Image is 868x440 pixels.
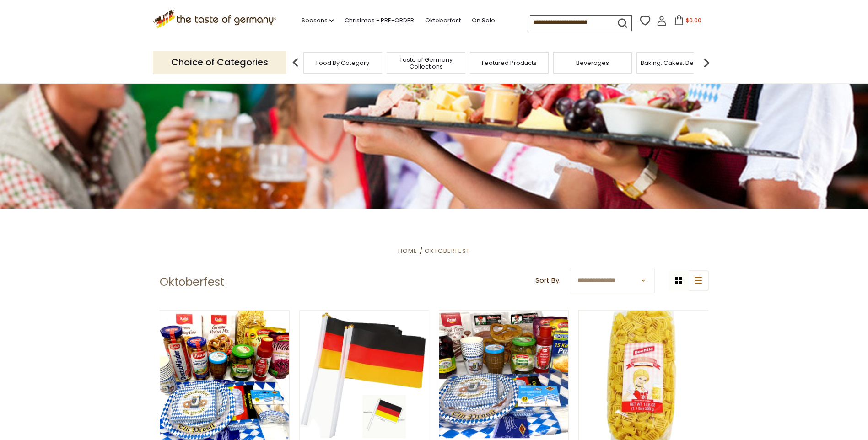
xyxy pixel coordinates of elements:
[472,16,495,26] a: On Sale
[482,59,537,66] a: Featured Products
[389,56,463,70] a: Taste of Germany Collections
[302,16,334,26] a: Seasons
[439,311,569,440] img: The Taste of Germany Oktoberfest Party Box for 8, Perishable
[579,311,708,440] img: Bechtle Swabian "Beer Stein" Egg Pasta 17.6 oz
[398,247,417,255] a: Home
[535,275,561,286] label: Sort By:
[153,51,286,74] p: Choice of Categories
[669,15,707,29] button: $0.00
[345,16,414,26] a: Christmas - PRE-ORDER
[686,16,701,24] span: $0.00
[641,59,712,66] a: Baking, Cakes, Desserts
[300,311,429,440] img: The Taste of Germany "Black Red Gold" German Flags (pack of 5), weather-resistant, 8 x 5 inches
[316,59,369,66] a: Food By Category
[697,54,716,72] img: next arrow
[576,59,609,66] a: Beverages
[425,16,461,26] a: Oktoberfest
[160,275,224,289] h1: Oktoberfest
[160,311,290,440] img: The Taste of Germany Oktoberfest Party Box for 8, non-perishable,
[286,54,305,72] img: previous arrow
[425,247,470,255] a: Oktoberfest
